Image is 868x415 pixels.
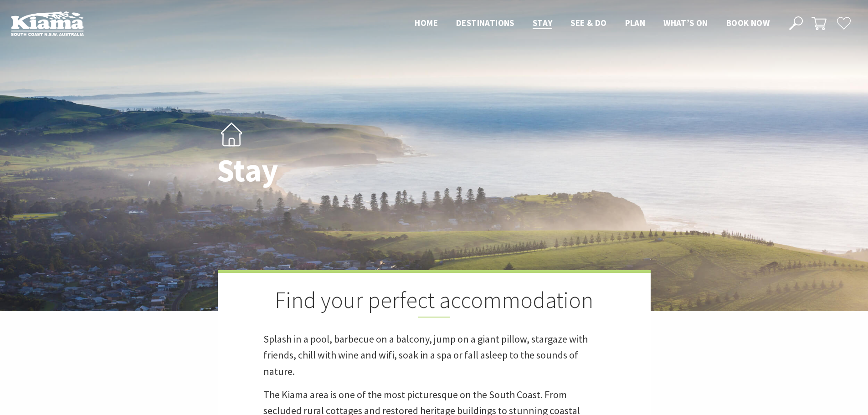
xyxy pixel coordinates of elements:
span: Stay [533,17,553,28]
nav: Main Menu [406,16,779,31]
span: Home [415,17,438,28]
span: What’s On [663,17,708,28]
span: See & Do [570,17,606,28]
span: Book now [726,17,770,28]
p: Splash in a pool, barbecue on a balcony, jump on a giant pillow, stargaze with friends, chill wit... [263,331,605,379]
img: Kiama Logo [11,11,84,36]
h2: Find your perfect accommodation [263,287,605,318]
span: Plan [625,17,646,28]
h1: Stay [217,153,474,188]
span: Destinations [456,17,514,28]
